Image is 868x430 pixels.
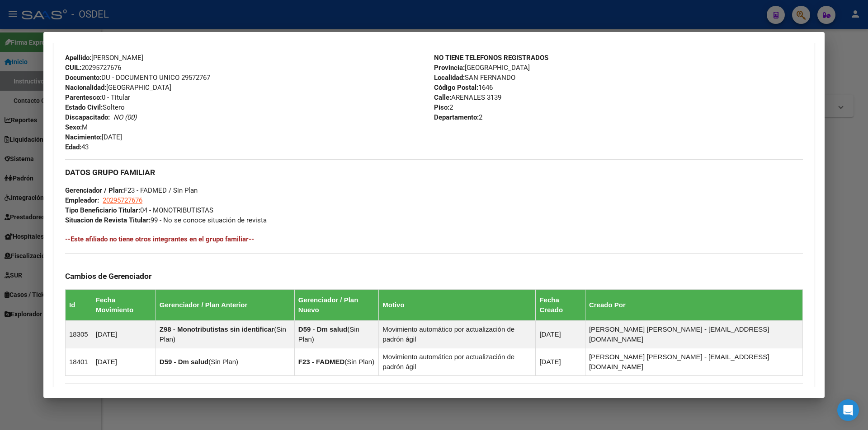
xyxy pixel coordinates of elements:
strong: Provincia: [434,64,465,72]
td: ( ) [294,348,378,375]
div: Open Intercom Messenger [837,399,859,421]
td: Movimiento automático por actualización de padrón ágil [379,320,536,348]
span: 1646 [434,83,493,92]
span: Sin Plan [160,325,286,343]
span: 20295727676 [103,196,142,204]
th: Id [66,289,92,320]
h4: --Este afiliado no tiene otros integrantes en el grupo familiar-- [65,234,803,244]
span: Sin Plan [347,358,372,365]
strong: Piso: [434,103,449,111]
th: Creado Por [585,289,802,320]
strong: Documento: [65,74,101,82]
strong: D59 - Dm salud [160,358,208,365]
td: [DATE] [536,348,585,375]
span: [GEOGRAPHIC_DATA] [65,83,171,92]
td: [PERSON_NAME] [PERSON_NAME] - [EMAIL_ADDRESS][DOMAIN_NAME] [585,348,802,375]
h3: Cambios de Gerenciador [65,271,803,281]
td: [DATE] [92,320,156,348]
td: [DATE] [536,320,585,348]
strong: Localidad: [434,74,465,82]
strong: Departamento: [434,113,479,121]
strong: Gerenciador / Plan: [65,186,124,194]
strong: Z98 - Monotributistas sin identificar [160,325,274,333]
td: Movimiento automático por actualización de padrón ágil [379,348,536,375]
span: 2 [434,103,453,111]
strong: D59 - Dm salud [298,325,347,333]
td: [PERSON_NAME] [PERSON_NAME] - [EMAIL_ADDRESS][DOMAIN_NAME] [585,320,802,348]
span: M [65,123,88,131]
strong: Código Postal: [434,83,478,92]
strong: Nacionalidad: [65,83,106,92]
span: [DATE] [65,133,122,141]
strong: Parentesco: [65,93,102,102]
strong: Calle: [434,93,451,102]
strong: Situacion de Revista Titular: [65,216,151,224]
span: Soltero [65,103,125,111]
strong: Nacimiento: [65,133,102,141]
td: 18305 [66,320,92,348]
strong: Edad: [65,143,81,151]
th: Fecha Movimiento [92,289,156,320]
th: Gerenciador / Plan Nuevo [294,289,378,320]
td: ( ) [294,320,378,348]
span: [GEOGRAPHIC_DATA] [434,64,530,72]
strong: Estado Civil: [65,103,103,111]
strong: CUIL: [65,64,81,72]
th: Gerenciador / Plan Anterior [156,289,294,320]
th: Fecha Creado [536,289,585,320]
span: ARENALES 3139 [434,93,501,102]
span: 0 - Titular [65,93,130,102]
strong: Discapacitado: [65,113,110,121]
span: [PERSON_NAME] [65,54,143,62]
h3: DATOS GRUPO FAMILIAR [65,167,803,177]
strong: NO TIENE TELEFONOS REGISTRADOS [434,54,548,62]
i: NO (00) [113,113,137,121]
td: ( ) [156,320,294,348]
td: ( ) [156,348,294,375]
span: 43 [65,143,89,151]
span: 99 - No se conoce situación de revista [65,216,267,224]
span: 20295727676 [65,64,121,72]
span: Sin Plan [211,358,236,365]
td: 18401 [66,348,92,375]
span: DU - DOCUMENTO UNICO 29572767 [65,74,210,82]
strong: Empleador: [65,196,99,204]
span: F23 - FADMED / Sin Plan [65,186,198,194]
strong: Sexo: [65,123,82,131]
strong: Apellido: [65,54,91,62]
strong: Tipo Beneficiario Titular: [65,206,140,214]
span: SAN FERNANDO [434,74,515,82]
span: Sin Plan [298,325,359,343]
strong: F23 - FADMED [298,358,345,365]
span: 2 [434,113,482,121]
span: 04 - MONOTRIBUTISTAS [65,206,213,214]
td: [DATE] [92,348,156,375]
th: Motivo [379,289,536,320]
